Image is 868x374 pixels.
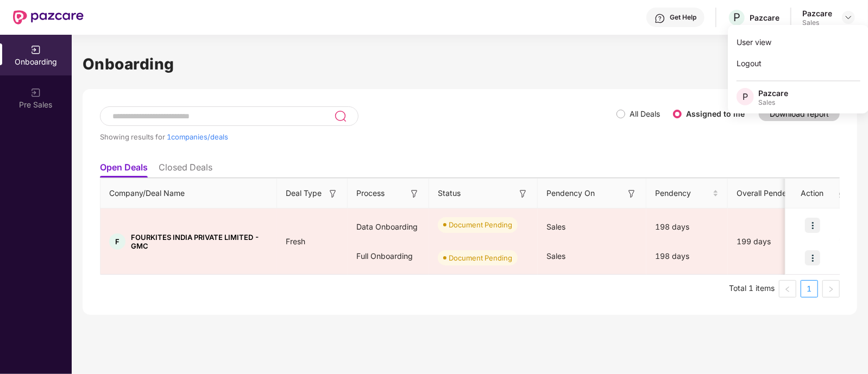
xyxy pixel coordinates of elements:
[286,187,322,199] span: Deal Type
[670,13,696,22] div: Get Help
[758,88,788,98] div: Pazcare
[844,13,853,22] img: svg+xml;base64,PHN2ZyBpZD0iRHJvcGRvd24tMzJ4MzIiIHhtbG5zPSJodHRwOi8vd3d3LnczLm9yZy8yMDAwL3N2ZyIgd2...
[729,280,775,297] li: Total 1 items
[802,8,832,18] div: Pazcare
[728,236,820,248] div: 199 days
[100,179,277,208] th: Company/Deal Name
[805,250,820,265] img: icon
[131,233,268,250] span: FOURKITES INDIA PRIVATE LIMITED - GMC
[801,281,817,297] a: 1
[801,280,818,297] li: 1
[167,132,228,141] span: 1 companies/deals
[334,110,347,123] img: svg+xml;base64,PHN2ZyB3aWR0aD0iMjQiIGhlaWdodD0iMjUiIHZpZXdCb3g9IjAgMCAyNCAyNSIgZmlsbD0ibm9uZSIgeG...
[30,45,41,55] img: svg+xml;base64,PHN2ZyB3aWR0aD0iMjAiIGhlaWdodD0iMjAiIHZpZXdCb3g9IjAgMCAyMCAyMCIgZmlsbD0ibm9uZSIgeG...
[328,188,338,199] img: svg+xml;base64,PHN2ZyB3aWR0aD0iMTYiIGhlaWdodD0iMTYiIHZpZXdCb3g9IjAgMCAxNiAxNiIgZmlsbD0ibm9uZSIgeG...
[630,109,660,118] label: All Deals
[805,218,820,233] img: icon
[438,187,461,199] span: Status
[626,188,637,199] img: svg+xml;base64,PHN2ZyB3aWR0aD0iMTYiIGhlaWdodD0iMTYiIHZpZXdCb3g9IjAgMCAxNiAxNiIgZmlsbD0ibm9uZSIgeG...
[822,280,840,297] li: Next Page
[13,10,84,24] img: New Pazcare Logo
[784,286,791,293] span: left
[449,219,512,230] div: Document Pending
[409,188,420,199] img: svg+xml;base64,PHN2ZyB3aWR0aD0iMTYiIGhlaWdodD0iMTYiIHZpZXdCb3g9IjAgMCAxNiAxNiIgZmlsbD0ibm9uZSIgeG...
[449,252,512,263] div: Document Pending
[779,280,796,297] button: left
[356,187,385,199] span: Process
[109,233,125,250] div: F
[159,162,212,178] li: Closed Deals
[655,13,665,24] img: svg+xml;base64,PHN2ZyBpZD0iSGVscC0zMngzMiIgeG1sbnM9Imh0dHA6Ly93d3cudzMub3JnLzIwMDAvc3ZnIiB3aWR0aD...
[728,179,820,208] th: Overall Pendency
[518,188,529,199] img: svg+xml;base64,PHN2ZyB3aWR0aD0iMTYiIGhlaWdodD0iMTYiIHZpZXdCb3g9IjAgMCAxNiAxNiIgZmlsbD0ibm9uZSIgeG...
[802,18,832,27] div: Sales
[655,187,710,199] span: Pendency
[100,132,617,141] div: Showing results for
[743,90,748,103] span: P
[785,179,840,208] th: Action
[686,109,745,118] label: Assigned to me
[646,179,728,208] th: Pendency
[83,52,857,76] h1: Onboarding
[646,242,728,271] div: 198 days
[546,222,565,231] span: Sales
[546,187,595,199] span: Pendency On
[277,237,314,246] span: Fresh
[546,251,565,261] span: Sales
[100,162,148,178] li: Open Deals
[348,242,429,271] div: Full Onboarding
[828,286,834,293] span: right
[822,280,840,297] button: right
[348,212,429,242] div: Data Onboarding
[750,12,779,23] div: Pazcare
[733,11,740,24] span: P
[30,87,41,98] img: svg+xml;base64,PHN2ZyB3aWR0aD0iMjAiIGhlaWdodD0iMjAiIHZpZXdCb3g9IjAgMCAyMCAyMCIgZmlsbD0ibm9uZSIgeG...
[779,280,796,297] li: Previous Page
[646,212,728,242] div: 198 days
[758,98,788,107] div: Sales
